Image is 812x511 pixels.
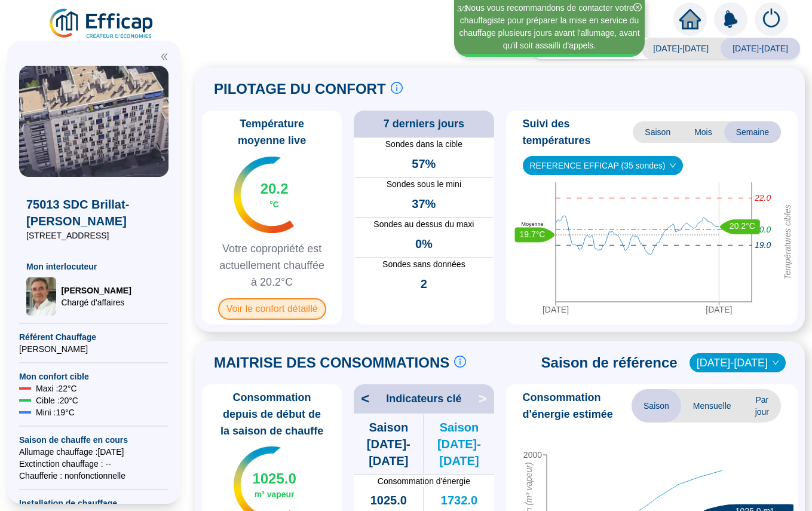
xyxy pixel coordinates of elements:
[523,115,633,149] span: Suivi des températures
[19,446,168,458] span: Allumage chauffage : [DATE]
[542,305,568,314] tspan: [DATE]
[19,434,168,446] span: Saison de chauffe en cours
[36,383,77,394] span: Maxi : 22 °C
[26,230,161,241] span: [STREET_ADDRESS]
[384,115,464,132] span: 7 derniers jours
[724,121,781,143] span: Semaine
[386,390,461,407] span: Indicateurs clé
[48,7,156,41] img: efficap energie logo
[234,157,294,233] img: indicateur températures
[19,343,168,355] span: [PERSON_NAME]
[354,419,423,469] span: Saison [DATE]-[DATE]
[541,353,678,372] span: Saison de référence
[697,354,779,372] span: 2019-2020
[255,488,295,500] span: m³ vapeur
[412,195,436,212] span: 37%
[782,204,792,280] tspan: Températures cibles
[523,450,541,460] tspan: 2000
[207,389,337,439] span: Consommation depuis de début de la saison de chauffe
[478,389,494,408] span: >
[391,82,403,94] span: info-circle
[354,178,494,191] span: Sondes sous le mini
[754,225,771,234] tspan: 20.0
[729,221,755,231] text: 20.2°C
[354,258,494,271] span: Sondes sans données
[441,492,477,509] span: 1732.0
[755,240,771,250] tspan: 19.0
[415,235,433,252] span: 0%
[424,419,494,469] span: Saison [DATE]-[DATE]
[370,492,407,509] span: 1025.0
[354,475,494,487] span: Consommation d'énergie
[269,198,279,210] span: °C
[754,193,771,203] tspan: 22.0
[530,157,676,175] span: REFERENCE EFFICAP (35 sondes)
[679,8,701,30] span: home
[26,196,161,230] span: 75013 SDC Brillat-[PERSON_NAME]
[641,38,721,59] span: [DATE]-[DATE]
[633,3,642,11] span: close-circle
[682,121,724,143] span: Mois
[252,469,296,488] span: 1025.0
[755,2,788,36] img: alerts
[19,497,168,509] span: Installation de chauffage
[61,296,131,308] span: Chargé d'affaires
[721,38,800,59] span: [DATE]-[DATE]
[632,389,681,423] span: Saison
[261,179,289,198] span: 20.2
[354,389,369,408] span: <
[714,2,747,36] img: alerts
[214,353,449,372] span: MAITRISE DES CONSOMMATIONS
[633,121,682,143] span: Saison
[681,389,743,423] span: Mensuelle
[19,371,168,383] span: Mon confort cible
[523,389,632,423] span: Consommation d'énergie estimée
[521,221,543,227] text: Moyenne
[519,230,545,239] text: 19.7°C
[26,261,161,273] span: Mon interlocuteur
[457,4,468,13] i: 3 / 3
[454,356,466,368] span: info-circle
[61,284,131,296] span: [PERSON_NAME]
[26,277,56,316] img: Chargé d'affaires
[214,79,386,99] span: PILOTAGE DU CONFORT
[19,458,168,470] span: Exctinction chauffage : --
[421,276,427,292] span: 2
[354,218,494,231] span: Sondes au dessus du maxi
[207,240,337,290] span: Votre copropriété est actuellement chauffée à 20.2°C
[207,115,337,149] span: Température moyenne live
[218,298,326,320] span: Voir le confort détaillé
[412,155,436,172] span: 57%
[19,331,168,343] span: Référent Chauffage
[772,359,779,366] span: down
[36,406,75,418] span: Mini : 19 °C
[669,162,676,169] span: down
[36,394,78,406] span: Cible : 20 °C
[743,389,781,423] span: Par jour
[706,305,732,314] tspan: [DATE]
[354,138,494,151] span: Sondes dans la cible
[19,470,168,482] span: Chaufferie : non fonctionnelle
[160,53,168,61] span: double-left
[456,2,643,52] div: Nous vous recommandons de contacter votre chauffagiste pour préparer la mise en service du chauff...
